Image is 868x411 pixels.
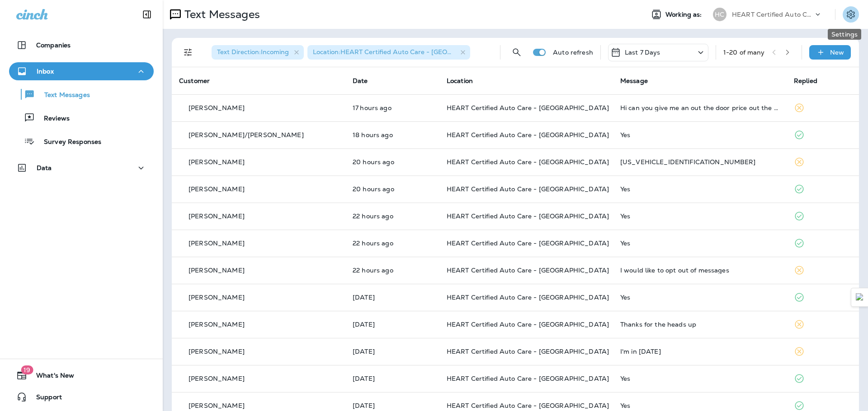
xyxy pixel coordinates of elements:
p: Sep 17, 2025 10:22 PM [353,294,432,301]
div: Yes [620,240,779,247]
p: [PERSON_NAME] [189,375,245,382]
span: HEART Certified Auto Care - [GEOGRAPHIC_DATA] [447,293,609,301]
p: Reviews [35,115,70,123]
div: I'm in tomorrow [620,348,779,355]
button: Settings [843,6,859,23]
button: 19What's New [9,366,154,384]
p: Sep 18, 2025 02:35 PM [353,104,432,111]
p: Last 7 Days [625,49,660,56]
p: [PERSON_NAME] [189,294,245,301]
button: Text Messages [9,85,154,104]
div: 1 - 20 of many [723,49,765,56]
span: HEART Certified Auto Care - [GEOGRAPHIC_DATA] [447,185,609,193]
p: Survey Responses [35,138,101,147]
button: Data [9,159,154,177]
span: HEART Certified Auto Care - [GEOGRAPHIC_DATA] [447,320,609,328]
p: Text Messages [181,8,260,21]
span: Message [620,77,648,85]
p: [PERSON_NAME] [189,402,245,409]
p: [PERSON_NAME] [189,240,245,247]
div: Yes [620,185,779,193]
p: [PERSON_NAME] [189,348,245,355]
span: HEART Certified Auto Care - [GEOGRAPHIC_DATA] [447,374,609,383]
span: HEART Certified Auto Care - [GEOGRAPHIC_DATA] [447,402,609,410]
span: Support [27,393,62,404]
div: HC [713,8,726,21]
div: Yes [620,131,779,139]
p: Auto refresh [553,49,593,56]
button: Filters [179,43,197,61]
button: Search Messages [508,43,526,61]
p: Sep 17, 2025 09:23 PM [353,321,432,328]
button: Collapse Sidebar [134,5,160,23]
div: YV4A22PK6G1032857 [620,158,779,166]
span: 19 [21,365,33,374]
p: [PERSON_NAME] [189,321,245,328]
button: Survey Responses [9,132,154,151]
p: [PERSON_NAME] [189,104,245,111]
span: Text Direction : Incoming [217,48,289,56]
span: Customer [179,77,210,85]
p: Companies [36,42,71,49]
button: Support [9,388,154,406]
div: Location:HEART Certified Auto Care - [GEOGRAPHIC_DATA] [307,45,470,60]
p: HEART Certified Auto Care [732,11,813,18]
p: Sep 17, 2025 05:59 PM [353,348,432,355]
span: HEART Certified Auto Care - [GEOGRAPHIC_DATA] [447,212,609,220]
p: [PERSON_NAME] [189,185,245,193]
div: Settings [828,29,861,40]
p: Sep 18, 2025 09:04 AM [353,267,432,274]
span: HEART Certified Auto Care - [GEOGRAPHIC_DATA] [447,347,609,356]
div: Text Direction:Incoming [212,45,304,60]
div: I would like to opt out of messages [620,267,779,274]
div: Yes [620,402,779,409]
img: Detect Auto [856,293,864,301]
p: [PERSON_NAME]/[PERSON_NAME] [189,131,304,139]
span: Location [447,77,473,85]
div: Hi can you give me an out the door price out the door price for 4 Michelin primacy tour a/s size ... [620,104,779,111]
p: Sep 17, 2025 09:13 AM [353,402,432,409]
span: HEART Certified Auto Care - [GEOGRAPHIC_DATA] [447,131,609,139]
button: Inbox [9,62,154,80]
div: Yes [620,375,779,382]
span: HEART Certified Auto Care - [GEOGRAPHIC_DATA] [447,266,609,274]
div: Yes [620,294,779,301]
p: Data [37,164,52,171]
p: Sep 18, 2025 11:04 AM [353,158,432,166]
span: Location : HEART Certified Auto Care - [GEOGRAPHIC_DATA] [313,48,500,56]
button: Reviews [9,108,154,127]
div: Yes [620,212,779,220]
span: Working as: [665,11,704,18]
p: Sep 18, 2025 09:08 AM [353,240,432,247]
p: [PERSON_NAME] [189,212,245,220]
span: What's New [27,372,74,383]
span: HEART Certified Auto Care - [GEOGRAPHIC_DATA] [447,158,609,166]
div: Thanks for the heads up [620,321,779,328]
p: Sep 18, 2025 11:01 AM [353,185,432,193]
p: [PERSON_NAME] [189,267,245,274]
button: Companies [9,36,154,54]
span: HEART Certified Auto Care - [GEOGRAPHIC_DATA] [447,239,609,247]
p: Inbox [37,68,54,75]
span: Date [353,77,368,85]
p: Sep 18, 2025 09:10 AM [353,212,432,220]
span: Replied [794,77,817,85]
p: Sep 18, 2025 01:11 PM [353,131,432,139]
span: HEART Certified Auto Care - [GEOGRAPHIC_DATA] [447,104,609,112]
p: Sep 17, 2025 01:20 PM [353,375,432,382]
p: New [830,49,844,56]
p: [PERSON_NAME] [189,158,245,166]
p: Text Messages [35,91,90,100]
